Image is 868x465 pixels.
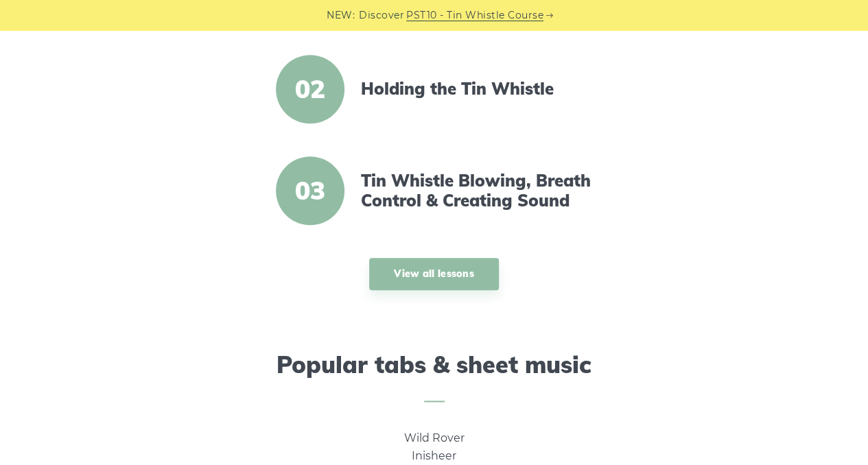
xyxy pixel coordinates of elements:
a: Inisheer [412,449,456,462]
span: Discover [359,8,404,23]
span: NEW: [327,8,355,23]
a: Holding the Tin Whistle [361,79,597,99]
h2: Popular tabs & sheet music [47,351,821,403]
span: 03 [276,156,344,225]
span: 02 [276,55,344,123]
a: Tin Whistle Blowing, Breath Control & Creating Sound [361,171,597,211]
a: Wild Rover [404,431,465,444]
a: View all lessons [369,258,499,290]
a: PST10 - Tin Whistle Course [406,8,543,23]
